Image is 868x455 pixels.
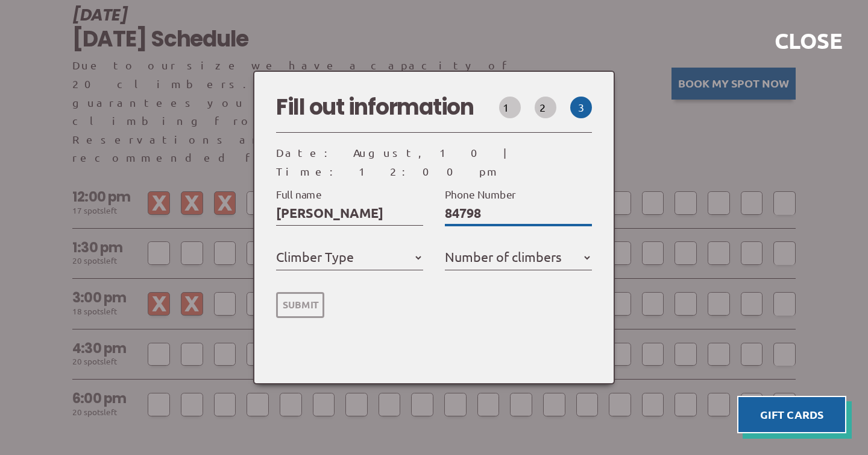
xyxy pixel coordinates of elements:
button: Close [771,22,846,60]
label: Number of climbers [445,246,562,268]
h3: Fill out information [276,94,474,122]
button: 3 [570,97,592,118]
button: 1 [499,97,521,118]
span: | Time: 12:00 pm [276,146,517,177]
input: Submit [276,292,324,318]
label: Climber Type [276,246,354,268]
button: 2 [535,97,556,118]
span: Date: August, 10 [276,146,495,159]
label: Phone Number [445,186,516,203]
label: Full name [276,186,321,203]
